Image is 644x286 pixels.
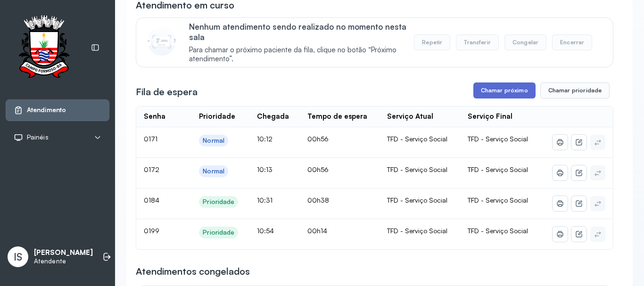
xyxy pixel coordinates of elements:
[387,227,453,235] div: TFD - Serviço Social
[14,106,101,115] a: Atendimento
[257,112,289,121] div: Chegada
[387,112,433,121] div: Serviço Atual
[504,34,546,50] button: Congelar
[203,137,224,145] div: Normal
[257,227,274,235] span: 10:54
[27,106,66,114] span: Atendimento
[468,227,528,235] span: TFD - Serviço Social
[387,165,453,174] div: TFD - Serviço Social
[307,227,327,235] span: 00h14
[136,85,198,98] h3: Fila de espera
[468,165,528,173] span: TFD - Serviço Social
[552,34,592,50] button: Encerrar
[257,135,272,143] span: 10:12
[540,82,610,98] button: Chamar prioridade
[27,133,49,141] span: Painéis
[203,198,234,206] div: Prioridade
[203,167,224,175] div: Normal
[34,257,93,265] p: Atendente
[144,112,165,121] div: Senha
[307,196,329,204] span: 00h38
[136,265,250,278] h3: Atendimentos congelados
[203,229,234,237] div: Prioridade
[307,112,367,121] div: Tempo de espera
[199,112,235,121] div: Prioridade
[189,22,414,42] p: Nenhum atendimento sendo realizado no momento nesta sala
[34,248,93,257] p: [PERSON_NAME]
[468,112,512,121] div: Serviço Final
[257,196,272,204] span: 10:31
[10,15,78,81] img: Logotipo do estabelecimento
[387,196,453,204] div: TFD - Serviço Social
[414,34,450,50] button: Repetir
[468,196,528,204] span: TFD - Serviço Social
[189,46,414,64] span: Para chamar o próximo paciente da fila, clique no botão “Próximo atendimento”.
[144,227,159,235] span: 0199
[307,135,329,143] span: 00h56
[144,135,157,143] span: 0171
[473,82,536,98] button: Chamar próximo
[148,27,176,56] img: Imagem de CalloutCard
[144,165,159,173] span: 0172
[468,135,528,143] span: TFD - Serviço Social
[307,165,329,173] span: 00h56
[144,196,159,204] span: 0184
[387,135,453,143] div: TFD - Serviço Social
[456,34,499,50] button: Transferir
[257,165,272,173] span: 10:13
